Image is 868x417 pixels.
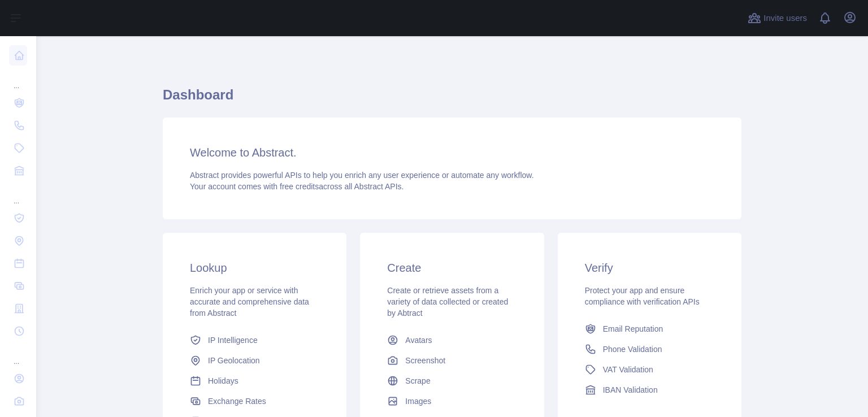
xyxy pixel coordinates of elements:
h3: Verify [585,260,714,276]
div: ... [9,183,27,206]
a: Holidays [185,371,324,391]
a: Images [383,391,521,411]
span: Protect your app and ensure compliance with verification APIs [585,286,700,306]
span: Your account comes with across all Abstract APIs. [190,182,403,191]
a: Screenshot [383,350,521,371]
h1: Dashboard [163,86,741,113]
a: IP Intelligence [185,330,324,350]
h3: Create [387,260,517,276]
span: IBAN Validation [603,384,658,396]
span: Email Reputation [603,323,663,335]
div: ... [9,68,27,90]
span: Avatars [405,335,432,346]
a: IBAN Validation [580,380,719,400]
span: IP Geolocation [208,355,260,366]
div: ... [9,344,27,366]
a: VAT Validation [580,359,719,380]
span: Enrich your app or service with accurate and comprehensive data from Abstract [190,286,309,318]
span: Exchange Rates [208,396,266,407]
a: Exchange Rates [185,391,324,411]
span: VAT Validation [603,364,653,375]
h3: Welcome to Abstract. [190,145,714,160]
span: Invite users [763,12,807,25]
span: Scrape [405,375,430,386]
span: Phone Validation [603,344,662,355]
a: IP Geolocation [185,350,324,371]
button: Invite users [745,9,809,27]
span: Create or retrieve assets from a variety of data collected or created by Abtract [387,286,508,318]
span: IP Intelligence [208,335,258,346]
a: Email Reputation [580,319,719,339]
span: Holidays [208,375,238,386]
a: Phone Validation [580,339,719,359]
span: Abstract provides powerful APIs to help you enrich any user experience or automate any workflow. [190,171,534,180]
span: Images [405,396,431,407]
span: Screenshot [405,355,445,366]
a: Scrape [383,371,521,391]
h3: Lookup [190,260,319,276]
span: free credits [280,182,319,191]
a: Avatars [383,330,521,350]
